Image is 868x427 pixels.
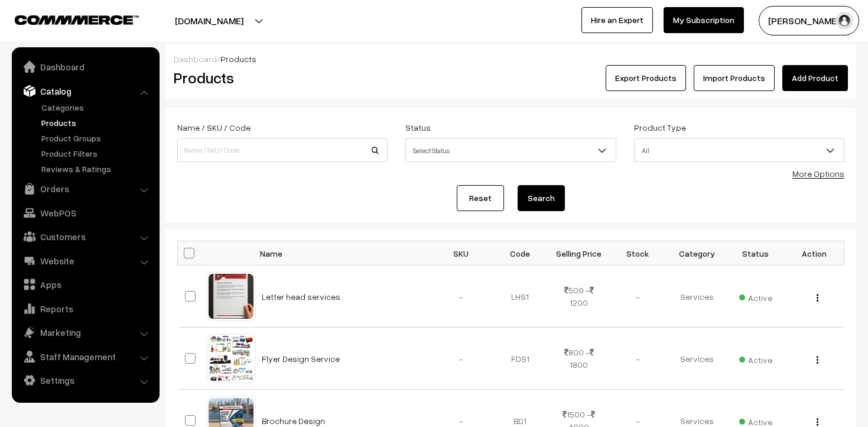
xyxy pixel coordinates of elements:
a: Staff Management [15,346,155,367]
button: [DOMAIN_NAME] [134,6,285,35]
a: Marketing [15,322,155,343]
td: FDS1 [490,328,550,390]
label: Product Type [634,121,686,134]
a: WebPOS [15,202,155,224]
span: All [635,140,844,161]
img: user [836,12,853,30]
a: Flyer Design Service [262,354,340,364]
td: Services [667,328,726,390]
button: Search [518,185,565,211]
a: Categories [38,101,155,114]
h2: Products [174,69,386,87]
button: [PERSON_NAME]… [759,6,859,35]
th: Status [726,241,785,266]
span: All [634,138,844,162]
a: Customers [15,226,155,247]
img: Menu [817,418,818,426]
a: Brochure Design [262,416,325,426]
a: Hire an Expert [581,7,653,33]
td: - [609,266,668,328]
a: Reports [15,298,155,319]
a: Products [38,117,155,129]
a: Product Filters [38,147,155,160]
td: LHS1 [490,266,550,328]
a: Product Groups [38,132,155,144]
a: Website [15,250,155,271]
th: Selling Price [550,241,609,266]
th: Action [785,241,844,266]
th: SKU [432,241,491,266]
a: Catalog [15,80,155,102]
td: Services [667,266,726,328]
th: Stock [609,241,668,266]
img: Menu [817,356,818,364]
a: Dashboard [174,54,217,64]
button: Export Products [606,65,686,91]
th: Code [490,241,550,266]
img: COMMMERCE [15,15,139,24]
img: Menu [817,294,818,302]
a: Add Product [782,65,848,91]
td: 800 - 1800 [550,328,609,390]
td: 500 - 1200 [550,266,609,328]
span: Active [739,351,772,366]
th: Category [667,241,726,266]
a: Letter head services [262,292,340,302]
a: My Subscription [664,7,744,33]
a: Apps [15,274,155,295]
a: Dashboard [15,56,155,77]
span: Products [220,54,256,64]
span: Active [739,289,772,304]
a: Orders [15,178,155,199]
a: Reviews & Ratings [38,163,155,175]
a: More Options [792,169,844,179]
a: Reset [457,185,504,211]
td: - [432,328,491,390]
td: - [432,266,491,328]
td: - [609,328,668,390]
label: Name / SKU / Code [177,121,251,134]
a: Import Products [694,65,775,91]
a: COMMMERCE [15,12,118,26]
span: Select Status [406,140,615,161]
div: / [174,53,848,65]
a: Settings [15,370,155,391]
label: Status [405,121,431,134]
input: Name / SKU / Code [177,138,388,162]
th: Name [255,241,432,266]
span: Select Status [405,138,616,162]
